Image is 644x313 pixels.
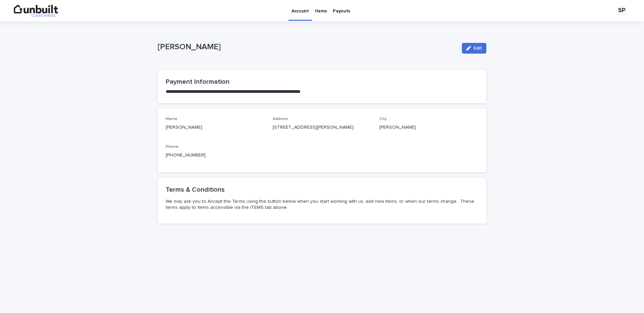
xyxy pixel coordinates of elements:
[158,42,457,52] p: [PERSON_NAME]
[273,117,288,121] span: Address
[379,124,478,131] p: [PERSON_NAME]
[474,46,482,51] span: Edit
[166,78,478,86] h2: Payment Information
[166,186,478,194] h2: Terms & Conditions
[166,117,177,121] span: Name
[166,152,265,159] p: [PHONE_NUMBER]
[166,145,178,149] span: Phone
[462,43,486,54] button: Edit
[166,124,265,131] p: [PERSON_NAME]
[616,5,627,16] div: SP
[166,198,478,210] p: We may ask you to Accept the Terms using the button below when you start working with us, add new...
[13,4,59,17] img: 6Gg1DZ9SNfQwBNZn6pXg
[273,124,372,131] p: [STREET_ADDRESS][PERSON_NAME]
[379,117,387,121] span: City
